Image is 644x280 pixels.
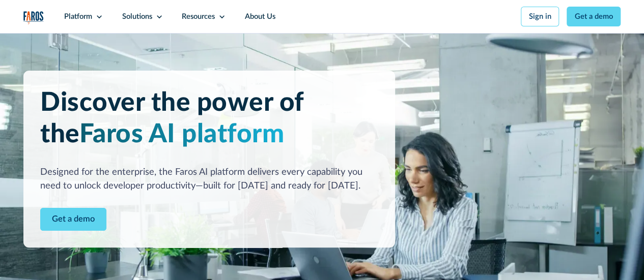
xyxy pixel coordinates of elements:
[79,121,285,147] span: Faros AI platform
[64,11,92,22] div: Platform
[521,7,559,26] a: Sign in
[122,11,152,22] div: Solutions
[40,208,106,231] a: Contact Modal
[567,7,621,26] a: Get a demo
[23,11,44,24] img: Logo of the analytics and reporting company Faros.
[40,165,378,193] div: Designed for the enterprise, the Faros AI platform delivers every capability you need to unlock d...
[182,11,215,22] div: Resources
[40,87,378,150] h1: Discover the power of the
[23,11,44,24] a: home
